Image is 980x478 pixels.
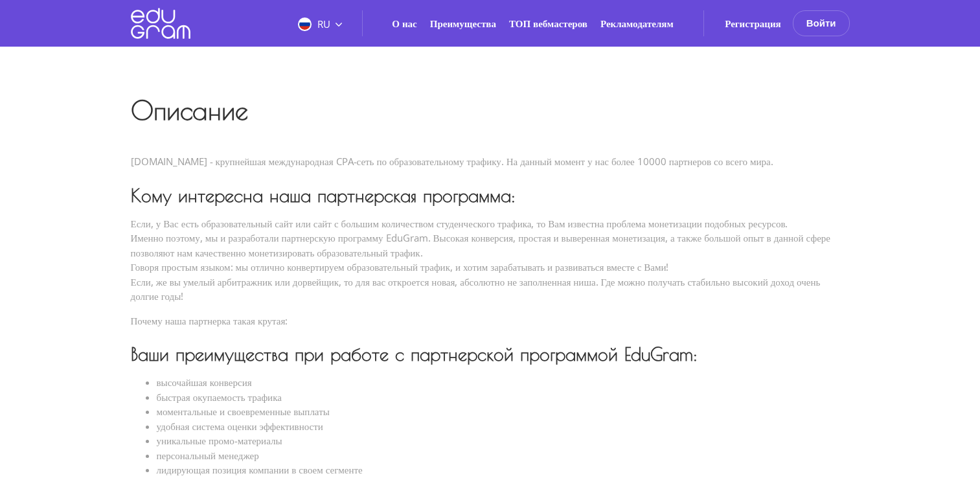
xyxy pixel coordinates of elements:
button: Войти [793,10,850,36]
div: [DOMAIN_NAME] - крупнейшая международная CPA-сеть по образовательному трафику. На данный момент у... [131,154,850,169]
span: RU [317,17,330,30]
h3: Кому интересна наша партнерская программа: [131,187,850,203]
h1: Описание [131,98,850,122]
h3: Ваши преимущества при работе с партнерской программой EduGram: [131,346,850,362]
li: высочайшая конверсия [157,375,850,390]
p: Если, у Вас есть образовательный сайт или сайт с большим количеством студенческого трафика, то Ва... [131,216,850,304]
a: Рекламодателям [600,17,674,30]
li: удобная система оценки эффективности [157,419,850,434]
a: О нас [392,17,416,30]
li: моментальные и своевременные выплаты [157,404,850,419]
p: Почему наша партнерка такая крутая: [131,313,850,328]
li: персональный менеджер [157,448,850,463]
li: лидирующая позиция компании в своем сегменте [157,462,850,477]
li: быстрая окупаемость трафика [157,390,850,405]
a: ТОП вебмастеров [509,17,587,30]
a: Преимущества [430,17,496,30]
li: уникальные промо-материалы [157,433,850,448]
a: Регистрация [725,17,781,30]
